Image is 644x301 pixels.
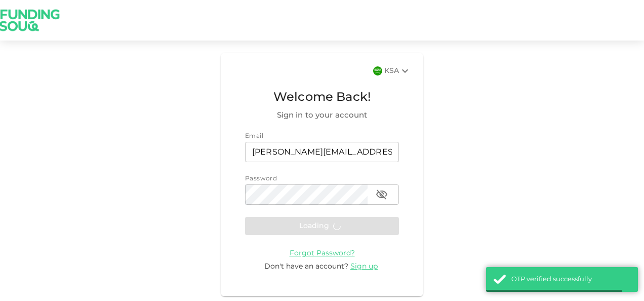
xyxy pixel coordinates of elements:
div: KSA [384,65,411,77]
span: Password [245,176,277,182]
span: Forgot Password? [290,250,355,257]
span: Email [245,133,263,139]
input: email [245,142,399,162]
span: Welcome Back! [245,88,399,107]
img: flag-sa.b9a346574cdc8950dd34b50780441f57.svg [373,66,382,76]
input: password [245,184,368,205]
span: Sign up [350,263,378,270]
span: Don't have an account? [264,263,348,270]
span: Sign in to your account [245,109,399,122]
div: OTP verified successfully [511,275,630,285]
a: Forgot Password? [290,249,355,257]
